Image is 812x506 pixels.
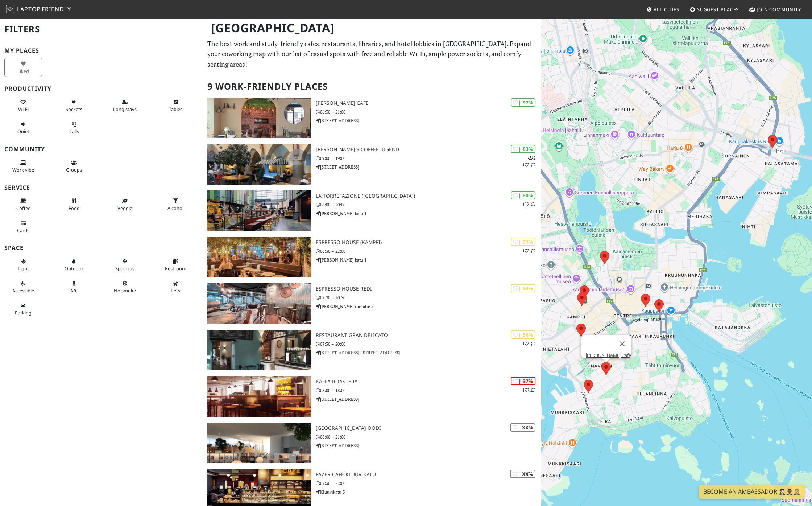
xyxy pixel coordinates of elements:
p: 08:00 – 18:00 [316,387,541,394]
button: Calls [55,118,93,137]
img: LaptopFriendly [6,5,14,13]
div: | XX% [510,423,535,432]
span: Natural light [18,265,29,272]
span: Credit cards [17,227,29,234]
p: 08:00 – 21:00 [316,433,541,440]
h3: La Torrefazione ([GEOGRAPHIC_DATA]) [316,193,541,199]
button: Tables [157,96,194,115]
h3: [GEOGRAPHIC_DATA] Oodi [316,425,541,431]
button: A/C [55,277,93,297]
span: People working [12,166,34,173]
h3: Productivity [4,85,199,92]
button: Coffee [4,195,42,214]
a: Kaffa Roastery | 37% 11 Kaffa Roastery 08:00 – 18:00 [STREET_ADDRESS] [203,376,541,417]
span: Quiet [17,128,29,135]
h3: Community [4,146,199,153]
p: [STREET_ADDRESS] [316,117,541,124]
h3: Espresso House REDI [316,286,541,292]
div: | 37% [511,377,535,385]
h2: 9 Work-Friendly Places [207,75,537,98]
span: Work-friendly tables [169,106,182,112]
button: Outdoor [55,255,93,275]
div: | 97% [511,98,535,107]
span: Alcohol [167,205,183,211]
p: The best work and study-friendly cafes, restaurants, libraries, and hotel lobbies in [GEOGRAPHIC_... [207,38,537,70]
a: Join Community [746,3,804,16]
h3: Fazer Café Kluuvikatu [316,472,541,478]
h3: [PERSON_NAME]'s Coffee Jugend [316,147,541,153]
a: Restaurant Gran Delicato | 56% 11 Restaurant Gran Delicato 07:30 – 20:00 [STREET_ADDRESS], [STREE... [203,330,541,370]
h3: My Places [4,47,199,54]
a: La Torrefazione (Kamppi) | 80% 11 La Torrefazione ([GEOGRAPHIC_DATA]) 08:00 – 20:00 [PERSON_NAME]... [203,190,541,231]
a: Ziara's Cafe | 97% [PERSON_NAME] Cafe 06:30 – 21:00 [STREET_ADDRESS] [203,98,541,138]
p: [STREET_ADDRESS] [316,396,541,403]
img: Espresso House (Kamppi) [207,237,311,277]
span: Spacious [115,265,134,272]
span: Pet friendly [171,287,180,294]
p: 1 1 [522,387,535,394]
span: Air conditioned [70,287,78,294]
img: La Torrefazione (Kamppi) [207,190,311,231]
p: [STREET_ADDRESS] [316,164,541,170]
p: [STREET_ADDRESS] [316,442,541,449]
img: Espresso House REDI [207,283,311,324]
span: Laptop [17,5,41,13]
img: Robert's Coffee Jugend [207,144,311,185]
button: Alcohol [157,195,194,214]
button: Veggie [106,195,144,214]
img: Kaffa Roastery [207,376,311,417]
div: | 71% [511,238,535,246]
p: 07:30 – 20:00 [316,341,541,347]
span: Suggest Places [697,6,739,13]
button: Quiet [4,118,42,137]
a: LaptopFriendly LaptopFriendly [6,3,71,16]
a: Become an Ambassador 🤵🏻‍♀️🤵🏾‍♂️🤵🏼‍♀️ [699,485,805,499]
span: Friendly [42,5,71,13]
h1: [GEOGRAPHIC_DATA] [205,18,540,38]
p: 1 1 [522,201,535,208]
h2: Filters [4,18,199,40]
p: [PERSON_NAME] katu 1 [316,256,541,263]
p: 06:30 – 22:00 [316,248,541,255]
p: [PERSON_NAME] rantatie 5 [316,303,541,310]
span: Group tables [66,166,82,173]
p: [PERSON_NAME] katu 1 [316,210,541,217]
button: Light [4,255,42,275]
button: Sockets [55,96,93,115]
button: No smoke [106,277,144,297]
button: Cards [4,217,42,236]
img: Ziara's Cafe [207,98,311,138]
span: Smoke free [114,287,136,294]
div: | 59% [511,284,535,292]
span: Join Community [757,6,801,13]
button: Accessible [4,277,42,297]
button: Food [55,195,93,214]
button: Work vibe [4,157,42,176]
p: 1 1 [522,340,535,347]
button: Wi-Fi [4,96,42,115]
span: Long stays [113,106,137,112]
p: 09:00 – 19:00 [316,155,541,162]
div: | 83% [511,145,535,153]
button: Parking [4,300,42,319]
img: Restaurant Gran Delicato [207,330,311,370]
img: Helsinki Central Library Oodi [207,423,311,463]
h3: Restaurant Gran Delicato [316,332,541,338]
button: Restroom [157,255,194,275]
p: 06:30 – 21:00 [316,108,541,115]
h3: Service [4,184,199,191]
a: All Cities [643,3,682,16]
div: | XX% [510,470,535,478]
p: Kluuvikatu 3 [316,489,541,495]
a: Suggest Places [687,3,742,16]
span: Accessible [12,287,34,294]
a: [PERSON_NAME] Cafe [585,353,631,358]
button: Spacious [106,255,144,275]
p: 07:30 – 22:00 [316,480,541,487]
p: 08:00 – 20:00 [316,201,541,208]
span: Video/audio calls [69,128,79,135]
h3: Espresso House (Kamppi) [316,239,541,246]
div: | 80% [511,191,535,199]
h3: [PERSON_NAME] Cafe [316,100,541,106]
span: Parking [15,309,32,316]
